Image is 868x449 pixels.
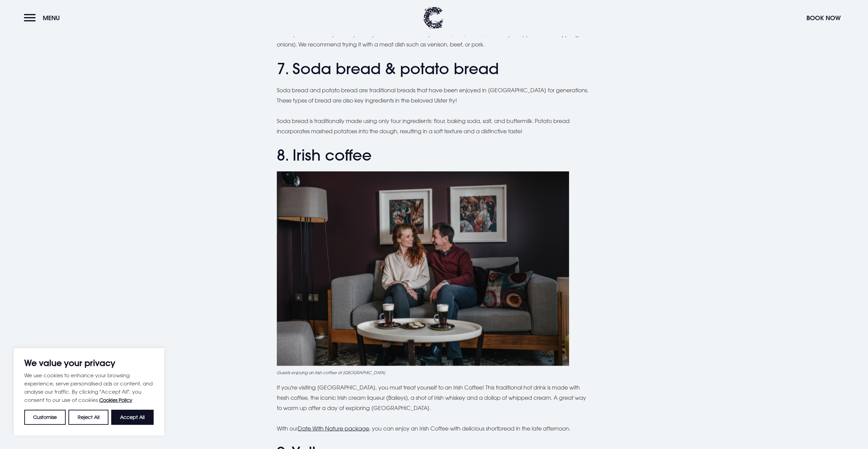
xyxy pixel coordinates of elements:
a: Cookies Policy [99,397,132,403]
img: Clandeboye Lodge [423,7,443,29]
p: Soda bread and potato bread are traditional breads that have been enjoyed in [GEOGRAPHIC_DATA] fo... [277,85,592,106]
img: A couple enjoying Traditional Northern Irish coffes [277,171,569,366]
button: Book Now [803,11,844,25]
p: Soda bread is traditionally made using only four ingredients: flour, baking soda, salt, and butte... [277,115,592,136]
figcaption: Guests enjoying an Irish coffee at [GEOGRAPHIC_DATA] [277,369,592,375]
button: Reject All [68,410,108,425]
h2: 8. Irish coffee [277,146,592,164]
button: Customise [24,410,66,425]
p: We use cookies to enhance your browsing experience, serve personalised ads or content, and analys... [24,371,154,404]
p: We value your privacy [24,359,154,367]
p: With our , you can enjoy an Irish Coffee with delicious shortbread in the late afternoon. [277,423,592,433]
p: Champ is a delicious potato specialty made with mashed potatoes, milk, butter, and finely chopped... [277,29,592,50]
p: If you're visiting [GEOGRAPHIC_DATA], you must treat yourself to an Irish Coffee! This traditiona... [277,382,592,413]
button: Menu [24,11,63,25]
span: Menu [43,14,60,22]
h2: 7. Soda bread & potato bread [277,59,592,78]
div: We value your privacy [14,348,164,435]
a: Date With Nature package [298,425,369,432]
button: Accept All [111,410,154,425]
